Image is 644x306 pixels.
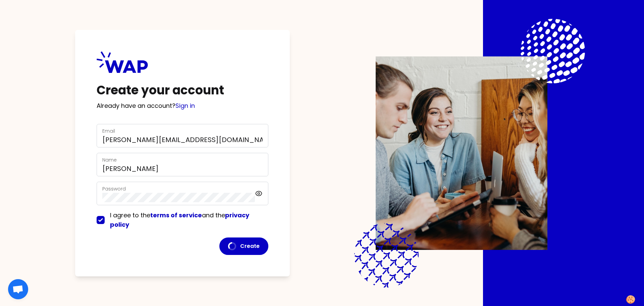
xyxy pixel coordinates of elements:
label: Name [102,157,117,163]
a: terms of service [150,211,202,219]
span: I agree to the and the [110,211,249,229]
button: Create [219,237,268,255]
a: Ouvrir le chat [8,279,28,299]
p: Already have an account? [97,101,268,111]
h1: Create your account [97,84,268,97]
label: Email [102,128,115,134]
label: Password [102,185,126,192]
img: Description [376,56,547,250]
a: privacy policy [110,211,249,229]
a: Sign in [175,101,195,110]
